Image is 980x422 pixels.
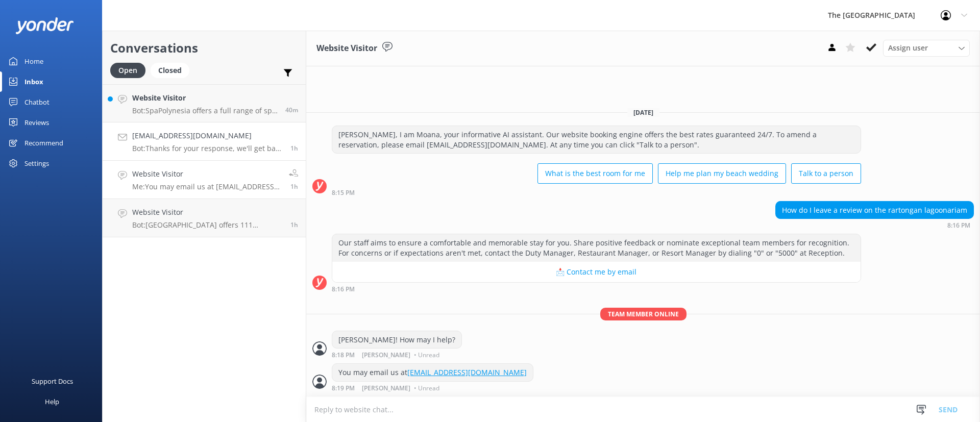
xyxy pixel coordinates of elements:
span: Sep 13 2025 08:16pm (UTC -10:00) Pacific/Honolulu [290,220,298,229]
div: [PERSON_NAME]! How may I help? [332,331,461,349]
div: Settings [24,153,49,173]
h4: Website Visitor [132,92,278,104]
div: How do I leave a review on the rartongan lagoonariam [776,202,973,219]
div: Inbox [24,71,43,92]
div: Sep 13 2025 08:16pm (UTC -10:00) Pacific/Honolulu [332,285,861,292]
a: [EMAIL_ADDRESS][DOMAIN_NAME]Bot:Thanks for your response, we'll get back to you as soon as we can... [103,122,306,161]
div: Sep 13 2025 08:15pm (UTC -10:00) Pacific/Honolulu [332,189,861,196]
strong: 8:16 PM [947,222,970,229]
p: Bot: [GEOGRAPHIC_DATA] offers 111 accommodation options, while the [GEOGRAPHIC_DATA] - on the bea... [132,220,283,230]
a: Website VisitorBot:SpaPolynesia offers a full range of spa treatments. The spa is open [DATE] to ... [103,84,306,122]
button: What is the best room for me [537,163,653,184]
div: You may email us at [332,364,533,381]
h3: Website Visitor [316,42,377,55]
div: Assign User [883,40,970,56]
div: Sep 13 2025 08:16pm (UTC -10:00) Pacific/Honolulu [775,221,974,229]
div: Open [110,63,145,78]
span: Team member online [600,308,687,320]
span: Sep 13 2025 08:19pm (UTC -10:00) Pacific/Honolulu [290,182,298,191]
div: Recommend [24,133,63,153]
strong: 8:15 PM [332,190,355,196]
div: Reviews [24,112,49,133]
strong: 8:18 PM [332,352,355,358]
p: Bot: Thanks for your response, we'll get back to you as soon as we can during opening hours. [132,144,283,153]
h4: Website Visitor [132,207,283,218]
a: Website VisitorBot:[GEOGRAPHIC_DATA] offers 111 accommodation options, while the [GEOGRAPHIC_DATA... [103,199,306,237]
button: 📩 Contact me by email [332,262,861,282]
span: • Unread [414,385,439,391]
div: Closed [151,63,189,78]
div: Home [24,51,43,71]
a: Closed [151,64,194,76]
a: Website VisitorMe:You may email us at [EMAIL_ADDRESS][DOMAIN_NAME]1h [103,161,306,199]
div: Help [45,391,59,412]
span: [PERSON_NAME] [362,385,410,391]
h4: [EMAIL_ADDRESS][DOMAIN_NAME] [132,130,283,141]
img: yonder-white-logo.png [15,17,74,34]
div: Our staff aims to ensure a comfortable and memorable stay for you. Share positive feedback or nom... [332,234,861,261]
a: [EMAIL_ADDRESS][DOMAIN_NAME] [407,367,527,377]
button: Help me plan my beach wedding [658,163,786,184]
span: [DATE] [627,108,659,117]
div: Chatbot [24,92,50,112]
strong: 8:16 PM [332,286,355,292]
div: Sep 13 2025 08:18pm (UTC -10:00) Pacific/Honolulu [332,351,462,358]
div: Sep 13 2025 08:19pm (UTC -10:00) Pacific/Honolulu [332,384,533,391]
span: [PERSON_NAME] [362,352,410,358]
div: Support Docs [32,371,73,391]
p: Me: You may email us at [EMAIL_ADDRESS][DOMAIN_NAME] [132,182,281,191]
span: • Unread [414,352,439,358]
span: Assign user [888,42,928,54]
h2: Conversations [110,38,298,58]
span: Sep 13 2025 08:57pm (UTC -10:00) Pacific/Honolulu [285,106,298,114]
p: Bot: SpaPolynesia offers a full range of spa treatments. The spa is open [DATE] to [DATE] from 9a... [132,106,278,115]
span: Sep 13 2025 08:26pm (UTC -10:00) Pacific/Honolulu [290,144,298,153]
strong: 8:19 PM [332,385,355,391]
h4: Website Visitor [132,168,281,180]
button: Talk to a person [791,163,861,184]
a: Open [110,64,151,76]
div: [PERSON_NAME], I am Moana, your informative AI assistant. Our website booking engine offers the b... [332,126,861,153]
